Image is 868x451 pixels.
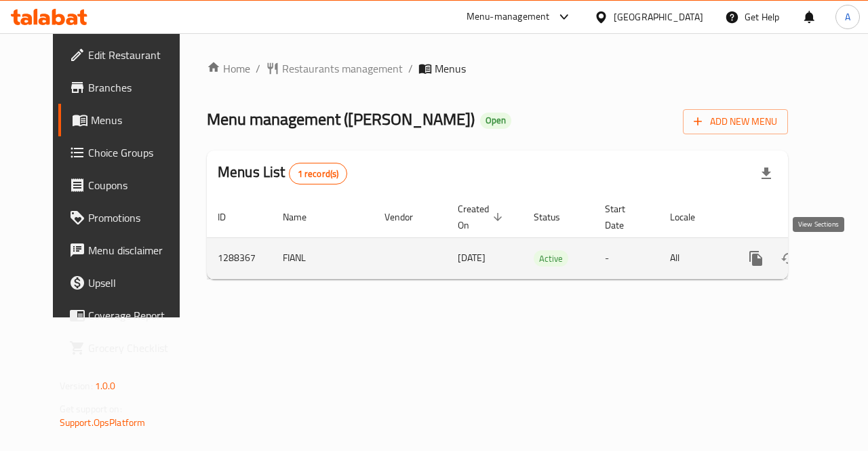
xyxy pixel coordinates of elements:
[458,249,486,267] span: [DATE]
[750,157,783,190] div: Export file
[91,112,187,128] span: Menus
[845,9,850,24] span: A
[218,209,243,225] span: ID
[58,299,198,332] a: Coverage Report
[88,144,187,161] span: Choice Groups
[58,234,198,267] a: Menu disclaimer
[88,177,187,193] span: Coupons
[740,242,772,275] button: more
[207,237,272,279] td: 1288367
[467,9,550,25] div: Menu-management
[659,237,729,279] td: All
[435,60,466,77] span: Menus
[207,60,250,77] a: Home
[480,113,511,129] div: Open
[594,237,659,279] td: -
[266,60,403,77] a: Restaurants management
[408,60,413,77] li: /
[58,332,198,364] a: Grocery Checklist
[88,275,187,291] span: Upsell
[290,168,347,180] span: 1 record(s)
[458,201,507,233] span: Created On
[58,39,198,71] a: Edit Restaurant
[58,136,198,169] a: Choice Groups
[605,201,643,233] span: Start Date
[60,414,146,431] a: Support.OpsPlatform
[480,115,511,126] span: Open
[88,307,187,323] span: Coverage Report
[256,60,260,77] li: /
[207,60,788,77] nav: breadcrumb
[95,377,116,395] span: 1.0.0
[60,377,93,395] span: Version:
[283,209,324,225] span: Name
[534,251,568,267] span: Active
[58,104,198,136] a: Menus
[272,237,374,279] td: FIANL
[282,60,403,77] span: Restaurants management
[218,162,347,184] h2: Menus List
[88,242,187,258] span: Menu disclaimer
[670,209,713,225] span: Locale
[614,9,703,24] div: [GEOGRAPHIC_DATA]
[88,47,187,63] span: Edit Restaurant
[694,113,777,130] span: Add New Menu
[58,267,198,299] a: Upsell
[683,109,788,134] button: Add New Menu
[88,79,187,96] span: Branches
[534,250,568,267] div: Active
[58,201,198,234] a: Promotions
[289,163,348,184] div: Total records count
[207,104,475,134] span: Menu management ( [PERSON_NAME] )
[534,209,578,225] span: Status
[88,210,187,226] span: Promotions
[384,209,431,225] span: Vendor
[58,169,198,201] a: Coupons
[60,400,122,418] span: Get support on:
[88,340,187,356] span: Grocery Checklist
[58,71,198,104] a: Branches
